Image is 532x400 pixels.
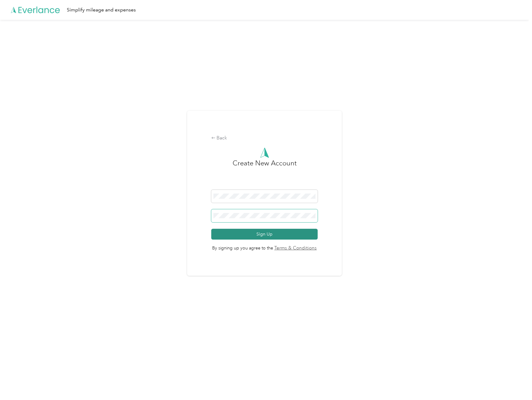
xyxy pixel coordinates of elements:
[67,6,136,14] div: Simplify mileage and expenses
[211,240,318,252] span: By signing up you agree to the
[233,158,297,190] h3: Create New Account
[211,134,318,142] div: Back
[211,229,318,240] button: Sign Up
[273,245,317,252] a: Terms & Conditions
